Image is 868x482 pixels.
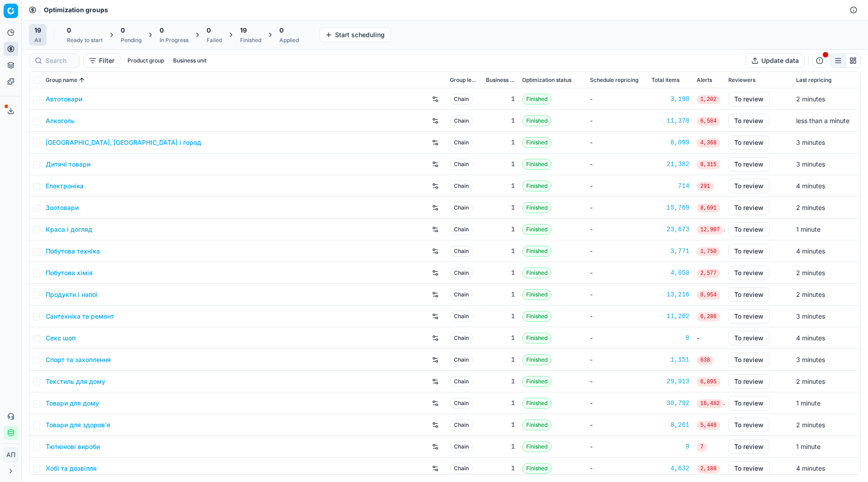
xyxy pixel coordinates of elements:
td: - [586,458,648,479]
button: To review [728,396,769,410]
span: Chain [450,463,473,474]
span: Finished [522,333,552,344]
button: To review [728,374,769,389]
a: Побутова техніка [46,247,100,256]
span: Chain [450,289,473,300]
nav: breadcrumb [44,5,108,14]
span: Chain [450,159,473,170]
button: To review [728,114,769,128]
button: АП [4,448,18,462]
div: 1 [486,420,515,430]
a: Товари для здоров'я [46,420,110,430]
span: 2,188 [697,464,720,473]
button: To review [728,222,769,237]
a: 30,792 [651,399,689,408]
button: To review [728,331,769,345]
span: Chain [450,224,473,235]
a: 9 [651,442,689,451]
a: [GEOGRAPHIC_DATA], [GEOGRAPHIC_DATA] і город [46,138,201,147]
button: To review [728,287,769,302]
div: Applied [279,37,299,44]
td: - [693,327,725,349]
div: 1 [486,225,515,234]
a: 21,382 [651,160,689,169]
td: - [586,414,648,436]
a: 11,262 [651,312,689,321]
div: 1 [486,181,515,191]
div: All [34,37,41,44]
span: 8,691 [697,204,720,213]
a: Тютюнові вироби [46,442,100,451]
span: 8,954 [697,291,720,300]
div: 1 [486,290,515,299]
button: To review [728,266,769,280]
div: 1 [486,334,515,343]
span: Finished [522,202,552,213]
span: Chain [450,137,473,148]
div: 1 [486,138,515,147]
div: 1 [486,116,515,125]
span: 1 minute [796,225,821,233]
div: 1 [486,203,515,212]
button: Start scheduling [319,28,391,42]
td: - [586,349,648,371]
input: Search [46,56,74,65]
span: Finished [522,311,552,322]
td: - [586,284,648,305]
span: 1,202 [697,95,720,104]
div: In Progress [160,37,189,44]
div: 1 [486,160,515,169]
span: Finished [522,115,552,126]
span: 2 minutes [796,204,825,211]
div: 1 [486,268,515,277]
span: Last repricing [796,76,831,84]
td: - [586,88,648,110]
span: Finished [522,289,552,300]
button: To review [728,157,769,172]
button: Filter [83,53,120,68]
a: 29,913 [651,377,689,386]
span: Finished [522,441,552,452]
button: Product group [124,55,168,66]
span: Chain [450,420,473,430]
span: Finished [522,246,552,257]
span: Finished [522,267,552,278]
a: 8,261 [651,420,689,430]
td: - [586,327,648,349]
div: 13,216 [651,290,689,299]
a: Сантехніка та ремонт [46,312,114,321]
span: Finished [522,463,552,474]
a: Продукти і напої [46,290,98,299]
div: 1 [486,399,515,408]
td: - [586,197,648,219]
a: Дитячі товари [46,160,90,169]
div: Pending [121,37,142,44]
span: Chain [450,246,473,257]
span: 0 [121,26,125,35]
div: 1,151 [651,355,689,364]
span: 6,286 [697,312,720,321]
a: 714 [651,181,689,191]
span: Optimization groups [44,5,108,14]
div: 1 [486,442,515,451]
span: Chain [450,94,473,105]
td: - [586,371,648,392]
span: Chain [450,354,473,365]
div: 8,099 [651,138,689,147]
div: 1 [486,377,515,386]
a: 3,198 [651,95,689,104]
td: - [586,436,648,458]
a: Краса і догляд [46,225,92,234]
span: Finished [522,398,552,409]
span: 2 minutes [796,269,825,277]
div: 1 [486,312,515,321]
a: Зоотовари [46,203,79,212]
span: 3 minutes [796,356,825,363]
a: 3,771 [651,247,689,256]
